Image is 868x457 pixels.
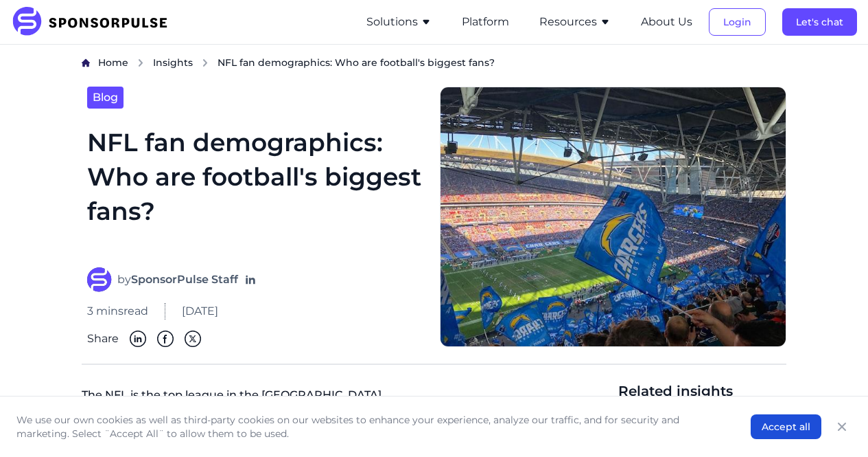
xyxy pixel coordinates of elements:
button: About Us [641,14,692,30]
a: Login [709,16,766,28]
button: Close [832,417,852,436]
p: The NFL is the top league in the [GEOGRAPHIC_DATA]. [82,381,608,414]
button: Login [709,8,766,36]
img: Find out everything you need to know about NFL fans in the USA, and learn how you can better conn... [440,87,787,348]
a: Follow on LinkedIn [244,273,257,287]
button: Accept all [751,414,821,439]
img: Linkedin [130,331,146,347]
a: About Us [641,16,692,28]
a: Platform [462,16,509,28]
span: NFL fan demographics: Who are football's biggest fans? [218,56,495,69]
button: Solutions [366,14,432,30]
h1: NFL fan demographics: Who are football's biggest fans? [87,125,423,252]
img: chevron right [201,58,209,67]
span: Share [87,331,119,347]
p: We use our own cookies as well as third-party cookies on our websites to enhance your experience,... [16,413,723,441]
img: chevron right [137,58,145,67]
span: by [117,271,238,288]
img: SponsorPulse Staff [87,267,112,292]
span: Insights [153,56,193,69]
button: Let's chat [782,8,857,36]
a: Home [98,56,128,70]
span: Home [98,56,128,69]
button: Platform [462,14,509,30]
span: Related insights [618,381,786,401]
a: Blog [87,87,124,109]
a: Insights [153,56,193,70]
img: Facebook [157,331,174,347]
img: Home [82,58,90,67]
a: Let's chat [782,16,857,28]
button: Resources [539,14,611,30]
span: 3 mins read [87,303,148,320]
img: Twitter [185,331,201,347]
span: [DATE] [182,303,218,320]
img: SponsorPulse [11,7,178,37]
strong: SponsorPulse Staff [131,273,238,286]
